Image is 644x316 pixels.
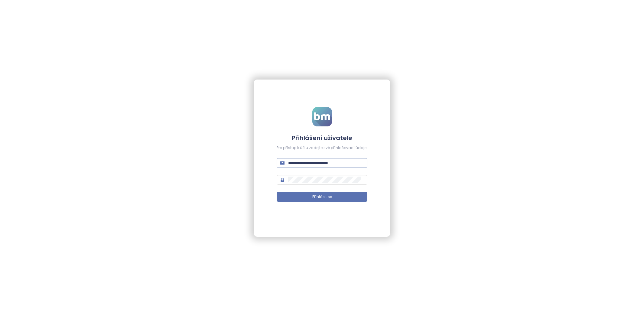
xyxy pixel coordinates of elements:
[280,178,285,182] span: lock
[312,194,332,200] span: Přihlásit se
[280,161,285,165] span: mail
[277,145,367,151] div: Pro přístup k účtu zadejte své přihlašovací údaje.
[277,134,367,142] h4: Přihlášení uživatele
[312,107,332,126] img: logo
[277,192,367,202] button: Přihlásit se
